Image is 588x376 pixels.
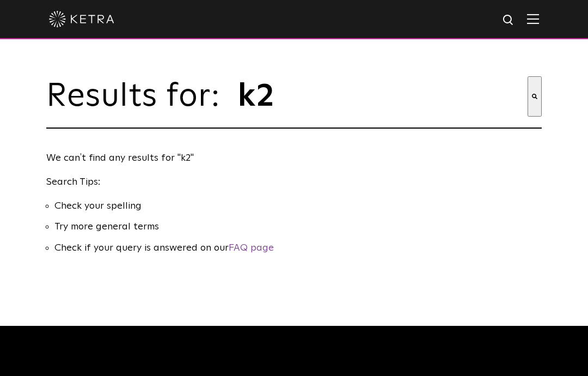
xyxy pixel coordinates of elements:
img: search icon [502,14,516,27]
li: Try more general terms [54,219,542,235]
span: Results for: [46,80,231,113]
input: This is a search field with an auto-suggest feature attached. [237,76,528,117]
img: Hamburger%20Nav.svg [527,14,539,24]
p: We can′t find any results for "k2" [46,150,542,166]
p: Search Tips: [46,174,542,190]
button: Search [528,76,542,117]
li: Check your spelling [54,198,542,214]
a: FAQ page [229,243,274,253]
li: Check if your query is answered on our [54,240,542,256]
img: ketra-logo-2019-white [49,11,114,27]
